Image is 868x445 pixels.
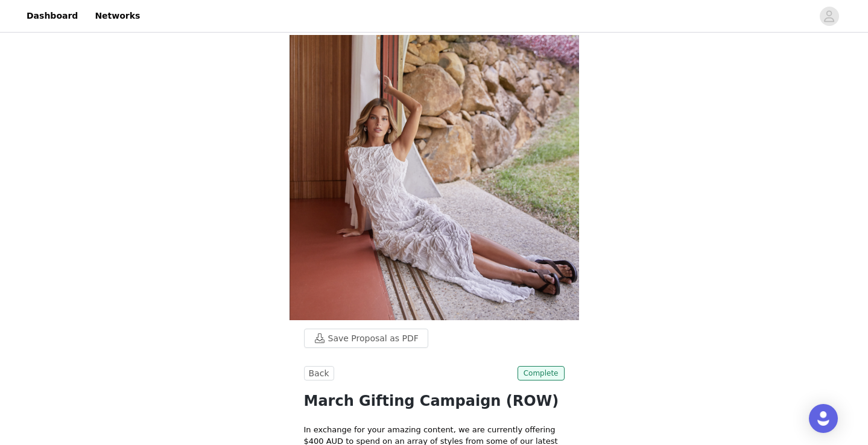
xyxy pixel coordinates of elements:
div: Open Intercom Messenger [809,404,838,433]
h1: March Gifting Campaign (ROW) [304,390,565,412]
a: Networks [87,2,147,30]
span: Complete [518,366,565,380]
button: Back [304,366,334,380]
img: campaign image [290,35,579,320]
div: avatar [823,7,835,26]
a: Dashboard [19,2,85,30]
button: Save Proposal as PDF [304,329,428,348]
